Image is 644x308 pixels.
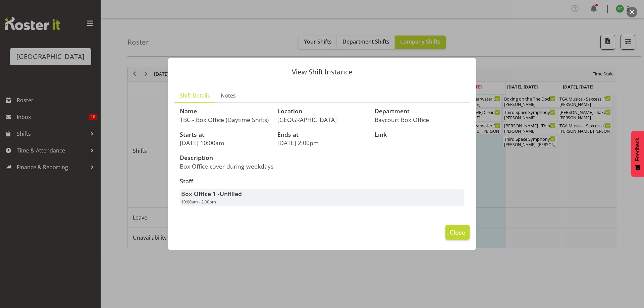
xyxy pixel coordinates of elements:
strong: Box Office 1 - [181,190,242,198]
h3: Location [277,108,367,115]
span: Close [450,228,465,237]
span: Notes [221,91,236,100]
p: Box Office cover during weekdays [180,163,318,170]
h3: Link [375,131,464,138]
p: [DATE] 2:00pm [277,139,367,146]
h3: Staff [180,178,464,185]
h3: Ends at [277,131,367,138]
h3: Description [180,155,318,161]
button: Close [445,225,470,240]
p: [DATE] 10:00am [180,139,269,146]
h3: Department [375,108,464,115]
h3: Name [180,108,269,115]
p: Baycourt Box Office [375,116,464,123]
span: 10:00am - 2:00pm [181,199,216,205]
span: Feedback [635,138,641,161]
button: Feedback - Show survey [631,131,644,177]
span: Unfilled [220,190,242,198]
h3: Starts at [180,131,269,138]
span: Shift Details [180,91,210,100]
p: [GEOGRAPHIC_DATA] [277,116,367,123]
p: TBC - Box Office (Daytime Shifts) [180,116,269,123]
p: View Shift Instance [174,68,470,75]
